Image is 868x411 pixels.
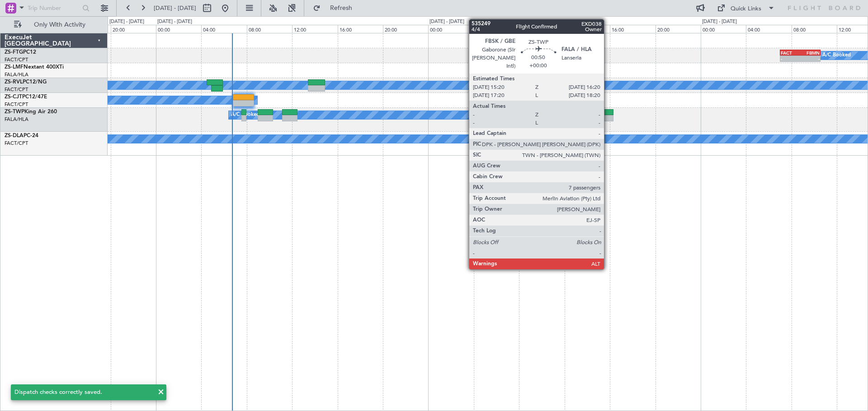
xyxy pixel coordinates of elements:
span: Only With Activity [24,22,95,28]
div: 16:00 [338,25,383,33]
div: 12:00 [565,25,610,33]
div: 08:00 [247,25,292,33]
div: A/C Booked [569,132,597,146]
a: ZS-DLAPC-24 [5,133,38,139]
a: ZS-CJTPC12/47E [5,94,47,100]
div: 00:00 [428,25,473,33]
a: ZS-FTGPC12 [5,50,36,55]
div: 04:00 [746,25,791,33]
div: - [800,56,820,61]
div: A/C Booked [231,108,259,122]
span: ZS-RVL [5,79,23,85]
div: 20:00 [111,25,156,33]
span: ZS-CJT [5,94,22,100]
a: FALA/HLA [5,116,28,123]
a: FACT/CPT [5,86,28,93]
div: [DATE] - [DATE] [109,18,144,26]
span: Refresh [322,5,360,11]
div: [DATE] - [DATE] [429,18,464,26]
a: FACT/CPT [5,56,28,63]
div: Quick Links [731,5,761,14]
div: Dispatch checks correctly saved. [14,388,153,397]
div: 04:00 [201,25,246,33]
div: - [781,56,800,61]
div: 04:00 [474,25,519,33]
button: Only With Activity [10,18,98,32]
span: ZS-TWP [5,109,24,115]
a: FACT/CPT [5,101,28,108]
a: ZS-TWPKing Air 260 [5,109,57,115]
button: Quick Links [712,1,779,15]
div: [DATE] - [DATE] [157,18,192,26]
div: 20:00 [383,25,428,33]
div: A/C Booked [822,49,851,62]
span: ZS-LMF [5,65,24,70]
div: 08:00 [519,25,564,33]
a: ZS-RVLPC12/NG [5,79,47,85]
button: Refresh [309,1,363,15]
div: FBMN [800,50,820,55]
div: 12:00 [292,25,337,33]
a: FALA/HLA [5,71,28,78]
div: [DATE] - [DATE] [702,18,737,26]
div: 00:00 [701,25,746,33]
div: 00:00 [156,25,201,33]
a: ZS-LMFNextant 400XTi [5,65,64,70]
div: FACT [781,50,800,55]
div: 08:00 [792,25,837,33]
span: ZS-FTG [5,50,23,55]
span: ZS-DLA [5,133,24,139]
div: 16:00 [610,25,655,33]
div: 20:00 [656,25,701,33]
span: [DATE] - [DATE] [154,4,196,12]
input: Trip Number [28,1,80,15]
a: FACT/CPT [5,140,28,147]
